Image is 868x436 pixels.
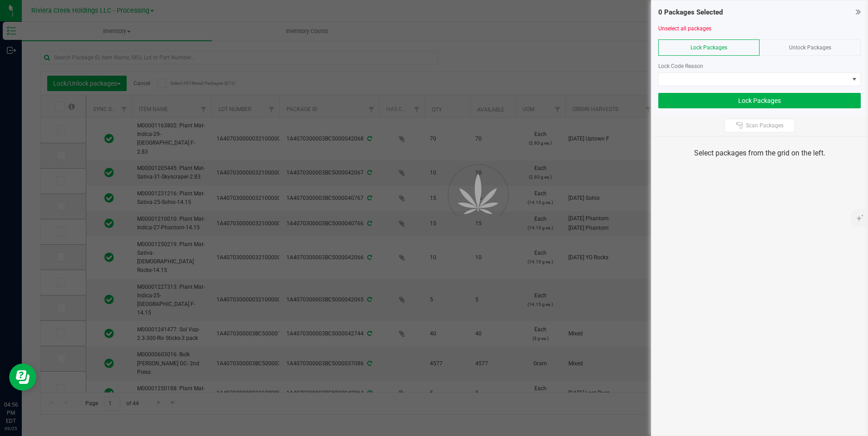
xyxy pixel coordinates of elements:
[789,44,831,51] span: Unlock Packages
[746,122,784,129] span: Scan Packages
[663,148,856,159] div: Select packages from the grid on the left.
[658,63,703,69] span: Lock Code Reason
[690,44,727,51] span: Lock Packages
[658,93,861,108] button: Lock Packages
[9,363,36,391] iframe: Resource center
[658,25,711,32] a: Unselect all packages
[725,119,795,132] button: Scan Packages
